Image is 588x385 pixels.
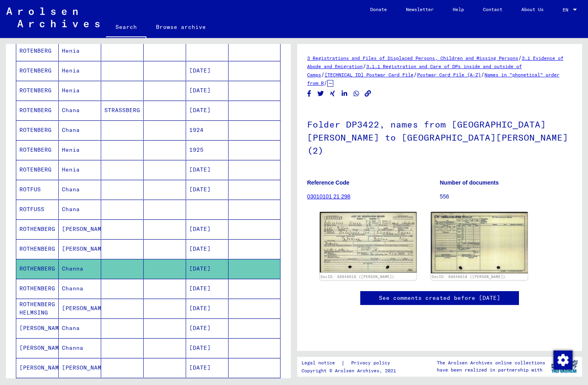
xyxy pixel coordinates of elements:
a: DocID: 68846618 ([PERSON_NAME]) [432,274,505,279]
mat-cell: [DATE] [186,81,229,100]
a: Postwar Card File (A-Z) [417,72,481,78]
mat-cell: Henia [59,81,101,100]
mat-cell: ROTENBERG [16,160,59,179]
b: Number of documents [440,179,499,186]
mat-cell: Chana [59,120,101,140]
button: Copy link [364,89,372,99]
mat-cell: [DATE] [186,101,229,120]
mat-cell: 1924 [186,120,229,140]
mat-cell: ROTENBERG [16,41,59,61]
a: [TECHNICAL_ID] Postwar Card File [325,72,413,78]
mat-cell: [DATE] [186,219,229,239]
p: Copyright © Arolsen Archives, 2021 [302,367,400,374]
a: See comments created before [DATE] [379,294,500,302]
mat-cell: Henia [59,160,101,179]
mat-cell: [DATE] [186,358,229,377]
mat-cell: [DATE] [186,160,229,179]
img: 001.jpg [320,212,417,273]
mat-cell: ROTENBERG [16,101,59,120]
a: 3 Registrations and Files of Displaced Persons, Children and Missing Persons [307,55,518,61]
mat-cell: Chana [59,200,101,219]
mat-cell: Henia [59,140,101,160]
a: Browse archive [146,17,215,36]
mat-cell: [DATE] [186,279,229,298]
div: Change consent [553,350,572,369]
mat-cell: Channa [59,259,101,278]
img: Change consent [553,351,573,370]
mat-cell: STRASSBERG [101,101,144,120]
mat-cell: ROTENBERG [16,81,59,100]
mat-cell: Chana [59,101,101,120]
span: / [363,63,366,70]
mat-cell: 1925 [186,140,229,160]
mat-cell: ROTFUSS [16,200,59,219]
span: / [413,71,417,78]
mat-cell: [PERSON_NAME] [16,358,59,377]
button: Share on WhatsApp [352,89,361,99]
p: have been realized in partnership with [437,366,545,374]
mat-cell: Chana [59,318,101,338]
button: Share on Twitter [317,89,325,99]
mat-cell: Chana [59,180,101,199]
mat-cell: ROTHENBERG [16,219,59,239]
mat-cell: ROTHENBERG [16,259,59,278]
mat-cell: [PERSON_NAME] [16,338,59,358]
span: / [321,71,325,78]
a: Privacy policy [345,359,400,367]
button: Share on Xing [329,89,337,99]
mat-cell: Channa [59,279,101,298]
mat-cell: ROTENBERG [16,61,59,80]
mat-cell: Channa [59,338,101,358]
p: The Arolsen Archives online collections [437,359,545,366]
mat-cell: ROTHENBERG [16,239,59,259]
span: EN [563,7,571,13]
mat-cell: [DATE] [186,338,229,358]
mat-cell: [PERSON_NAME] [16,318,59,338]
div: | [302,359,400,367]
mat-cell: ROTENBERG [16,120,59,140]
mat-cell: [PERSON_NAME] [59,239,101,259]
span: / [518,54,522,61]
mat-cell: [DATE] [186,299,229,318]
mat-cell: Henia [59,41,101,61]
mat-cell: [DATE] [186,61,229,80]
button: Share on Facebook [305,89,313,99]
p: 556 [440,192,573,201]
h1: Folder DP3422, names from [GEOGRAPHIC_DATA][PERSON_NAME] to [GEOGRAPHIC_DATA][PERSON_NAME] (2) [307,106,572,167]
a: Legal notice [302,359,341,367]
span: / [481,71,484,78]
mat-cell: ROTENBERG [16,140,59,160]
a: Search [106,17,146,38]
a: 03010101 21 298 [307,193,350,200]
mat-cell: ROTHENBERG [16,279,59,298]
button: Share on LinkedIn [340,89,349,99]
a: 3.1.1 Registration and Care of DPs inside and outside of Camps [307,63,522,78]
a: DocID: 68846618 ([PERSON_NAME]) [321,274,394,279]
mat-cell: [PERSON_NAME] [59,219,101,239]
img: 002.jpg [431,212,528,273]
img: yv_logo.png [550,356,579,376]
b: Reference Code [307,179,350,186]
mat-cell: [DATE] [186,318,229,338]
mat-cell: ROTFUS [16,180,59,199]
mat-cell: ROTHENBERG HELMSING [16,299,59,318]
img: Arolsen_neg.svg [6,8,100,27]
mat-cell: [DATE] [186,259,229,278]
mat-cell: [PERSON_NAME] [59,299,101,318]
mat-cell: [DATE] [186,180,229,199]
mat-cell: Henia [59,61,101,80]
mat-cell: [PERSON_NAME] [59,358,101,377]
mat-cell: [DATE] [186,239,229,259]
span: / [324,79,327,86]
